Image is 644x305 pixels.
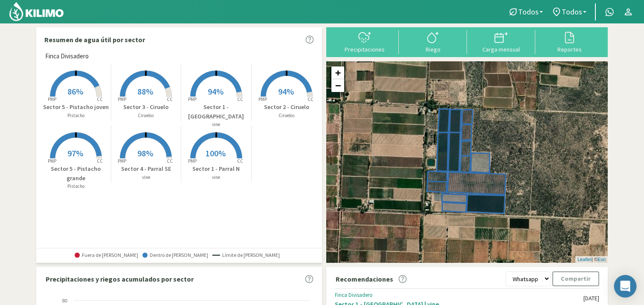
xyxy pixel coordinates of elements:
[331,79,344,92] a: Zoom out
[118,158,126,164] tspan: PMP
[111,103,181,112] p: Sector 3 - Ciruelo
[258,96,267,102] tspan: PMP
[331,66,344,79] a: Zoom in
[67,86,83,97] span: 86%
[470,46,533,52] div: Carga mensual
[167,158,173,164] tspan: CC
[9,1,64,22] img: Kilimo
[62,298,67,303] text: 80
[167,96,173,102] tspan: CC
[583,295,599,302] div: [DATE]
[46,274,194,284] p: Precipitaciones y riegos acumulados por sector
[44,35,145,45] p: Resumen de agua útil por sector
[614,275,637,298] div: Open Intercom Messenger
[518,7,539,16] span: Todos
[336,274,393,284] p: Recomendaciones
[401,46,464,52] div: Riego
[181,174,251,181] p: vine
[252,103,322,112] p: Sector 2 - Ciruelo
[538,46,601,52] div: Reportes
[97,96,103,102] tspan: CC
[45,52,89,61] span: Finca Divisadero
[598,257,606,262] a: Esri
[111,174,181,181] p: vine
[137,86,153,97] span: 88%
[335,292,583,299] div: Finca Divisadero
[181,121,251,128] p: vine
[307,96,313,102] tspan: CC
[181,103,251,121] p: Sector 1 - [GEOGRAPHIC_DATA]
[577,257,592,262] a: Leaflet
[333,46,396,52] div: Precipitaciones
[252,112,322,119] p: Ciruelos
[48,96,56,102] tspan: PMP
[41,183,111,190] p: Pistacho
[75,252,138,258] span: Fuera de [PERSON_NAME]
[331,30,399,53] button: Precipitaciones
[97,158,103,164] tspan: CC
[237,158,243,164] tspan: CC
[137,148,153,158] span: 98%
[212,252,280,258] span: Límite de [PERSON_NAME]
[535,30,603,53] button: Reportes
[237,96,243,102] tspan: CC
[181,164,251,173] p: Sector 1 - Parral N
[206,148,226,158] span: 100%
[48,158,56,164] tspan: PMP
[118,96,126,102] tspan: PMP
[575,256,608,263] div: | ©
[67,148,83,158] span: 97%
[142,252,208,258] span: Dentro de [PERSON_NAME]
[111,164,181,173] p: Sector 4 - Parral SE
[399,30,467,53] button: Riego
[41,164,111,183] p: Sector 5 - Pistacho grande
[188,96,197,102] tspan: PMP
[41,112,111,119] p: Pistacho
[278,86,294,97] span: 94%
[111,112,181,119] p: Ciruelos
[562,7,582,16] span: Todos
[467,30,535,53] button: Carga mensual
[41,103,111,112] p: Sector 5 - Pistacho joven
[208,86,223,97] span: 94%
[188,158,197,164] tspan: PMP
